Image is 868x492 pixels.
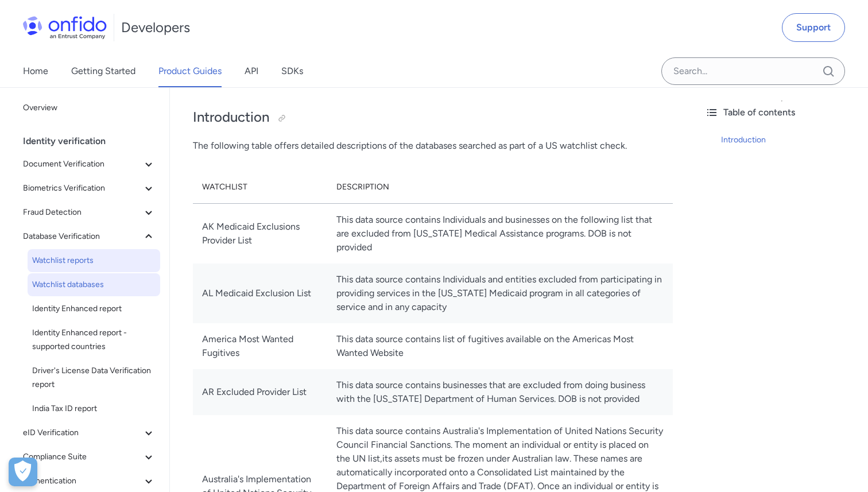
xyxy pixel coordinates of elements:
[18,153,160,176] button: Document Verification
[705,106,859,119] div: Table of contents
[193,108,673,127] h2: Introduction
[32,326,156,354] span: Identity Enhanced report - supported countries
[23,130,165,153] div: Identity verification
[23,157,142,171] span: Document Verification
[158,55,222,87] a: Product Guides
[32,402,156,416] span: India Tax ID report
[782,13,845,42] a: Support
[327,369,673,415] td: This data source contains businesses that are excluded from doing business with the [US_STATE] De...
[23,181,142,195] span: Biometrics Verification
[327,171,673,204] th: Description
[18,177,160,200] button: Biometrics Verification
[18,421,160,444] button: eID Verification
[327,264,673,323] td: This data source contains Individuals and entities excluded from participating in providing servi...
[23,206,142,219] span: Fraud Detection
[23,450,142,464] span: Compliance Suite
[23,474,142,488] span: Authentication
[327,203,673,264] td: This data source contains Individuals and businesses on the following list that are excluded from...
[23,426,142,440] span: eID Verification
[28,321,160,358] a: Identity Enhanced report - supported countries
[18,225,160,248] button: Database Verification
[245,55,258,87] a: API
[18,201,160,224] button: Fraud Detection
[23,230,142,243] span: Database Verification
[32,364,156,392] span: Driver's License Data Verification report
[9,458,37,486] button: Open Preferences
[193,369,327,415] td: AR Excluded Provider List
[661,57,845,85] input: Onfido search input field
[32,278,156,292] span: Watchlist databases
[71,55,135,87] a: Getting Started
[23,55,48,87] a: Home
[193,264,327,323] td: AL Medicaid Exclusion List
[327,323,673,369] td: This data source contains list of fugitives available on the Americas Most Wanted Website
[193,323,327,369] td: America Most Wanted Fugitives
[193,139,673,153] p: The following table offers detailed descriptions of the databases searched as part of a US watchl...
[32,302,156,316] span: Identity Enhanced report
[23,101,156,115] span: Overview
[18,96,160,119] a: Overview
[28,249,160,272] a: Watchlist reports
[28,397,160,420] a: India Tax ID report
[28,359,160,396] a: Driver's License Data Verification report
[28,273,160,296] a: Watchlist databases
[18,445,160,468] button: Compliance Suite
[121,18,190,37] h1: Developers
[32,254,156,268] span: Watchlist reports
[9,458,37,486] div: Cookie Preferences
[721,133,859,147] a: Introduction
[28,297,160,320] a: Identity Enhanced report
[193,171,327,204] th: Watchlist
[23,16,107,39] img: Onfido Logo
[193,203,327,264] td: AK Medicaid Exclusions Provider List
[281,55,303,87] a: SDKs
